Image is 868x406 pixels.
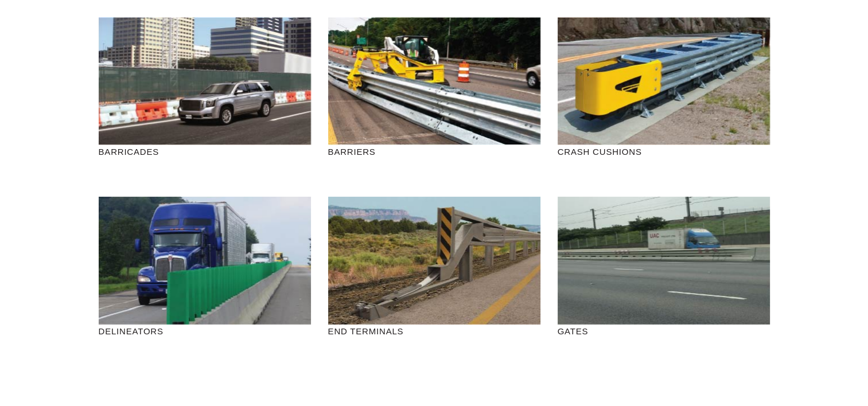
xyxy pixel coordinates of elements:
p: DELINEATORS [99,325,311,338]
p: END TERMINALS [328,325,540,338]
p: BARRIERS [328,145,540,158]
p: CRASH CUSHIONS [558,145,770,158]
p: GATES [558,325,770,338]
p: BARRICADES [99,145,311,158]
